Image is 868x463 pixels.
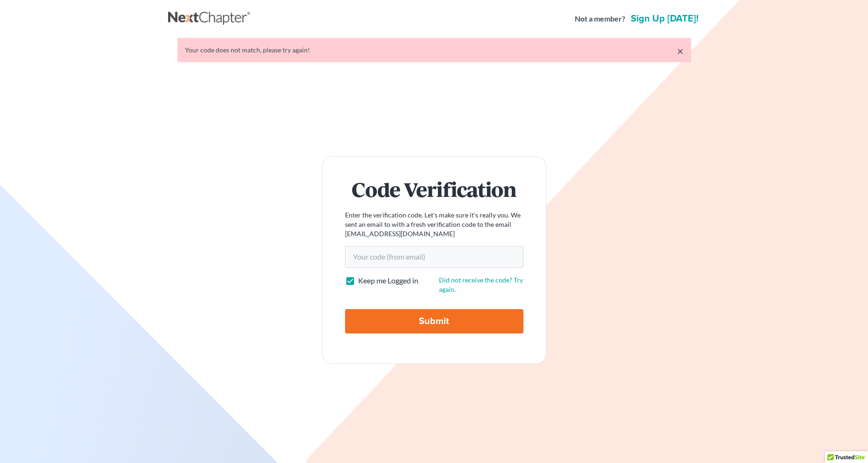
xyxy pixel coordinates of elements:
p: Enter the verification code. Let's make sure it's really you. We sent an email to with a fresh ve... [345,210,523,239]
a: Sign up [DATE]! [629,14,700,23]
h1: Code Verification [345,179,523,199]
a: Did not receive the code? Try again. [439,276,523,293]
label: Keep me Logged in [358,275,418,286]
input: Submit [345,309,523,333]
div: Your code does not match, please try again! [185,45,684,55]
a: × [677,45,684,57]
strong: Not a member? [575,14,625,24]
input: Your code (from email) [345,246,523,268]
